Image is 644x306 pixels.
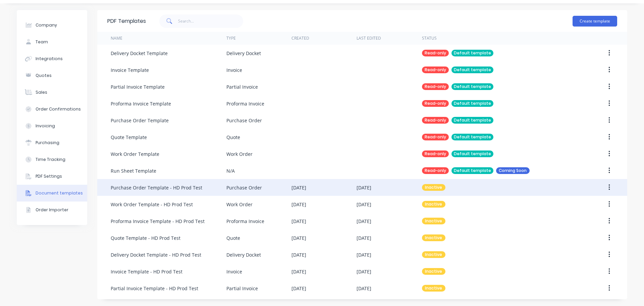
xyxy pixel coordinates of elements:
button: Invoicing [17,118,87,134]
div: Purchase Order Template [111,117,169,124]
div: Default template [451,100,493,107]
div: [DATE] [357,285,371,292]
div: [DATE] [291,251,306,258]
button: Time Tracking [17,151,87,168]
input: Search... [178,14,244,28]
div: Proforma Invoice [226,100,264,107]
button: Sales [17,84,87,101]
div: Inactive [422,268,445,275]
div: Quote Template - HD Prod Test [111,234,180,242]
div: [DATE] [357,218,371,225]
div: Proforma Invoice Template [111,100,171,107]
div: Delivery Docket Template - HD Prod Test [111,251,201,258]
div: Default template [451,150,493,157]
button: Order Confirmations [17,101,87,118]
div: Quotes [36,73,52,79]
div: Default template [451,50,493,56]
div: Inactive [422,218,445,224]
div: Read-only [422,117,449,124]
div: Default template [451,167,493,174]
div: Coming Soon [496,167,530,174]
div: Work Order [226,201,253,208]
div: Quote Template [111,134,147,141]
div: Work Order [226,150,253,158]
div: Delivery Docket [226,251,261,258]
div: [DATE] [357,251,371,258]
div: Created [291,35,309,41]
div: Default template [451,134,493,140]
div: Invoice [226,268,242,275]
div: Partial Invoice Template [111,83,165,90]
button: Integrations [17,50,87,67]
div: Partial Invoice [226,83,258,90]
div: Team [36,39,48,45]
div: Proforma Invoice [226,218,264,225]
div: Sales [36,89,47,95]
div: Quote [226,134,240,141]
div: [DATE] [357,268,371,275]
div: [DATE] [291,285,306,292]
div: [DATE] [291,201,306,208]
div: [DATE] [357,184,371,191]
div: Inactive [422,234,445,241]
button: Create template [573,16,617,27]
div: Read-only [422,83,449,90]
div: [DATE] [291,234,306,242]
div: Work Order Template - HD Prod Test [111,201,193,208]
div: Quote [226,234,240,242]
div: PDF Settings [36,173,62,179]
button: Order Importer [17,202,87,218]
div: [DATE] [357,201,371,208]
div: Invoicing [36,123,55,129]
div: PDF Templates [107,17,146,25]
div: Time Tracking [36,157,65,163]
div: Delivery Docket [226,50,261,57]
div: Delivery Docket Template [111,50,168,57]
button: Document templates [17,185,87,202]
div: Last Edited [357,35,381,41]
div: Invoice Template [111,67,149,74]
div: Integrations [36,56,63,62]
div: Name [111,35,122,41]
div: Purchase Order [226,117,262,124]
button: Purchasing [17,134,87,151]
div: Inactive [422,201,445,208]
div: Inactive [422,285,445,292]
div: Run Sheet Template [111,167,156,174]
div: Partial Invoice [226,285,258,292]
div: N/A [226,167,235,174]
button: PDF Settings [17,168,87,185]
div: [DATE] [291,268,306,275]
div: [DATE] [291,218,306,225]
div: Default template [451,117,493,124]
div: Read-only [422,167,449,174]
div: Read-only [422,50,449,56]
div: Company [36,22,57,28]
div: Purchase Order [226,184,262,191]
button: Quotes [17,67,87,84]
div: Status [422,35,437,41]
div: Work Order Template [111,150,159,158]
div: Document templates [36,190,83,196]
div: Type [226,35,236,41]
div: Default template [451,83,493,90]
div: [DATE] [291,184,306,191]
div: Read-only [422,150,449,157]
div: Read-only [422,67,449,73]
div: Inactive [422,184,445,191]
div: Inactive [422,251,445,258]
div: Read-only [422,100,449,107]
div: Proforma Invoice Template - HD Prod Test [111,218,205,225]
div: Purchasing [36,140,59,146]
div: Invoice Template - HD Prod Test [111,268,182,275]
div: Invoice [226,67,242,74]
div: Order Importer [36,207,68,213]
div: Read-only [422,134,449,140]
div: Purchase Order Template - HD Prod Test [111,184,202,191]
div: Order Confirmations [36,106,81,112]
button: Company [17,17,87,34]
div: Default template [451,67,493,73]
div: [DATE] [357,234,371,242]
button: Team [17,34,87,50]
div: Partial Invoice Template - HD Prod Test [111,285,198,292]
